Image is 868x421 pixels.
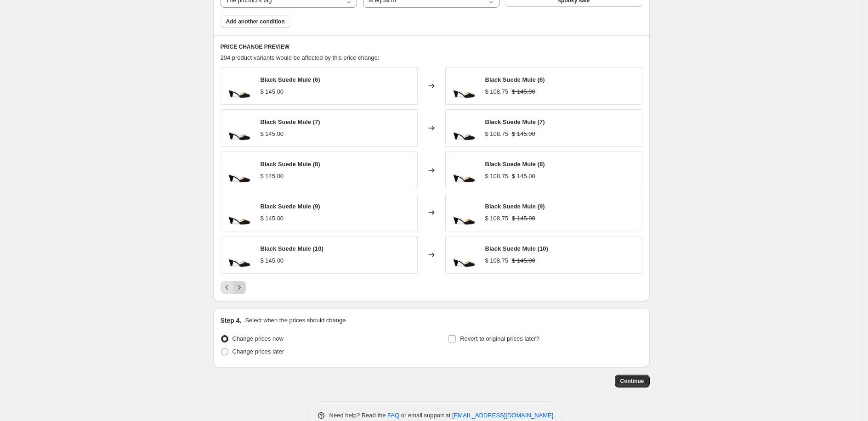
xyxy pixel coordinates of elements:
span: Add another condition [226,18,285,25]
span: $ 108.75 [485,257,509,264]
span: $ 108.75 [485,173,509,180]
span: Need help? Read the [329,412,388,419]
img: mule-black-suede_80x.jpg [226,114,253,142]
a: FAQ [387,412,399,419]
span: $ 145.00 [261,257,284,264]
button: Next [233,281,246,294]
img: mule-black-suede_80x.jpg [450,241,478,269]
img: mule-black-suede_80x.jpg [226,241,253,269]
img: mule-black-suede_80x.jpg [450,72,478,100]
span: $ 145.00 [512,130,535,137]
span: $ 145.00 [512,257,535,264]
span: $ 145.00 [512,88,535,95]
span: Black Suede Mule (6) [261,76,320,83]
span: Black Suede Mule (9) [261,203,320,210]
span: Black Suede Mule (7) [485,118,545,125]
span: $ 145.00 [512,215,535,222]
img: mule-black-suede_80x.jpg [226,199,253,226]
span: Black Suede Mule (6) [485,76,545,83]
img: mule-black-suede_80x.jpg [450,114,478,142]
span: Black Suede Mule (8) [261,161,320,168]
span: Continue [620,377,644,385]
span: $ 145.00 [261,173,284,180]
button: Add another condition [221,15,290,28]
img: mule-black-suede_80x.jpg [226,157,253,184]
img: mule-black-suede_80x.jpg [450,157,478,184]
span: or email support at [399,412,452,419]
span: Revert to original prices later? [460,335,539,342]
h2: Step 4. [221,316,242,325]
a: [EMAIL_ADDRESS][DOMAIN_NAME] [452,412,553,419]
button: Continue [615,375,650,387]
span: Change prices later [233,348,284,355]
span: $ 108.75 [485,130,509,137]
span: $ 145.00 [261,88,284,95]
span: $ 145.00 [261,130,284,137]
nav: Pagination [221,281,246,294]
span: $ 108.75 [485,88,509,95]
span: Black Suede Mule (7) [261,118,320,125]
span: Change prices now [233,335,284,342]
span: Black Suede Mule (8) [485,161,545,168]
h6: PRICE CHANGE PREVIEW [221,43,642,51]
span: Black Suede Mule (9) [485,203,545,210]
span: $ 108.75 [485,215,509,222]
p: Select when the prices should change [245,316,346,325]
button: Previous [221,281,233,294]
span: Black Suede Mule (10) [261,245,323,252]
span: $ 145.00 [261,215,284,222]
span: Black Suede Mule (10) [485,245,548,252]
img: mule-black-suede_80x.jpg [226,72,253,100]
span: 204 product variants would be affected by this price change: [221,54,380,61]
span: $ 145.00 [512,173,535,180]
img: mule-black-suede_80x.jpg [450,199,478,226]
